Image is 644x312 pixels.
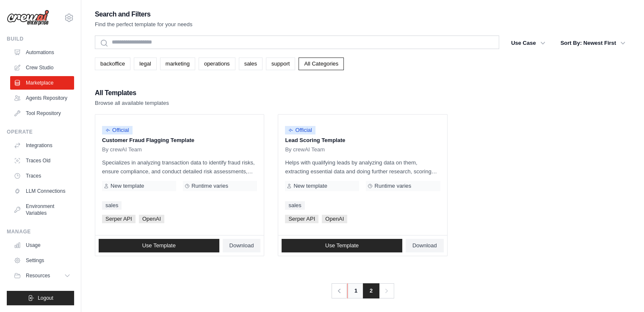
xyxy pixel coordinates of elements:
[102,201,122,210] a: sales
[38,295,53,301] span: Logout
[223,239,261,252] a: Download
[95,20,193,29] p: Find the perfect template for your needs
[363,283,379,298] span: 2
[285,146,325,153] span: By crewAI Team
[10,76,74,90] a: Marketplace
[10,269,74,282] button: Resources
[7,10,49,26] img: Logo
[26,272,50,279] span: Resources
[266,57,295,70] a: support
[406,239,444,252] a: Download
[134,57,156,70] a: legal
[99,239,219,252] a: Use Template
[10,184,74,198] a: LLM Connections
[556,36,630,51] button: Sort By: Newest First
[285,158,440,176] p: Helps with qualifying leads by analyzing data on them, extracting essential data and doing furthe...
[293,183,327,189] span: New template
[102,158,257,176] p: Specializes in analyzing transaction data to identify fraud risks, ensure compliance, and conduct...
[111,183,144,189] span: New template
[95,8,193,20] h2: Search and Filters
[102,215,135,223] span: Serper API
[285,201,304,210] a: sales
[10,139,74,152] a: Integrations
[322,215,347,223] span: OpenAI
[102,126,133,134] span: Official
[191,183,228,189] span: Runtime varies
[199,57,235,70] a: operations
[10,169,74,183] a: Traces
[10,238,74,252] a: Usage
[10,46,74,59] a: Automations
[7,129,74,135] div: Operate
[139,215,164,223] span: OpenAI
[412,242,437,249] span: Download
[142,242,176,249] span: Use Template
[7,291,74,305] button: Logout
[95,99,169,107] p: Browse all available templates
[7,36,74,42] div: Build
[285,136,440,145] p: Lead Scoring Template
[331,283,394,298] nav: Pagination
[347,283,364,298] a: 1
[102,136,257,145] p: Customer Fraud Flagging Template
[299,57,344,70] a: All Categories
[7,228,74,235] div: Manage
[10,254,74,267] a: Settings
[229,242,254,249] span: Download
[95,57,130,70] a: backoffice
[325,242,359,249] span: Use Template
[160,57,195,70] a: marketing
[10,154,74,167] a: Traces Old
[10,200,74,220] a: Environment Variables
[239,57,263,70] a: sales
[285,126,315,134] span: Official
[10,107,74,120] a: Tool Repository
[285,215,318,223] span: Serper API
[282,239,402,252] a: Use Template
[374,183,411,189] span: Runtime varies
[10,61,74,74] a: Crew Studio
[95,87,169,99] h2: All Templates
[506,36,550,51] button: Use Case
[102,146,142,153] span: By crewAI Team
[10,91,74,105] a: Agents Repository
